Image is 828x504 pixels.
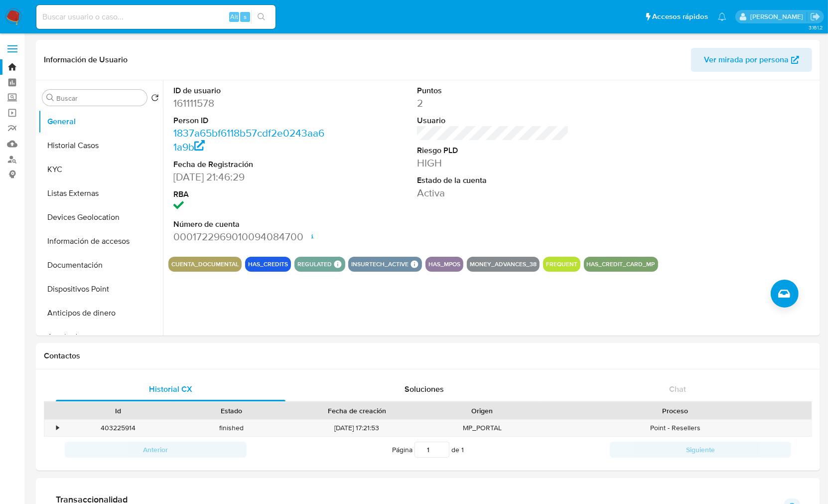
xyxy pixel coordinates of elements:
dd: Activa [417,186,569,200]
button: Aprobadores [38,325,163,349]
span: 1 [461,445,464,455]
div: finished [175,420,288,436]
div: Proceso [546,406,805,416]
button: Información de accesos [38,229,163,253]
dt: Estado de la cuenta [417,175,569,186]
button: search-icon [251,10,272,24]
button: Siguiente [610,442,792,458]
dt: ID de usuario [173,85,326,96]
button: Ver mirada por persona [691,48,812,72]
dt: RBA [173,189,326,200]
a: Salir [810,11,821,22]
div: MP_PORTAL [426,420,539,436]
span: Historial CX [149,383,192,395]
dd: 161111578 [173,96,326,110]
button: KYC [38,158,163,181]
dd: [DATE] 21:46:29 [173,170,326,184]
dd: 2 [417,96,569,110]
dt: Person ID [173,115,326,126]
div: Fecha de creación [295,406,419,416]
span: Chat [669,383,686,395]
span: Página de [392,442,464,458]
dt: Usuario [417,115,569,126]
input: Buscar [56,94,143,103]
div: • [56,423,59,433]
a: Notificaciones [718,12,726,21]
span: Alt [230,12,238,21]
div: 403225914 [62,420,175,436]
div: Origen [433,406,532,416]
dt: Puntos [417,85,569,96]
button: Anterior [65,442,247,458]
div: Estado [182,406,281,416]
span: Accesos rápidos [652,11,708,22]
dd: HIGH [417,156,569,170]
a: 1837a65bf6118b57cdf2e0243aa61a9b [173,126,324,154]
dd: 0001722969010094084700 [173,230,326,244]
button: Listas Externas [38,181,163,205]
button: General [38,110,163,134]
dt: Número de cuenta [173,219,326,230]
input: Buscar usuario o caso... [36,10,276,23]
div: Id [69,406,168,416]
h1: Información de Usuario [44,55,128,65]
h1: Contactos [44,351,812,361]
button: Buscar [46,94,54,102]
button: Historial Casos [38,134,163,158]
button: Dispositivos Point [38,277,163,301]
span: s [244,12,247,21]
span: Soluciones [405,383,444,395]
p: yael.arizperojo@mercadolibre.com.mx [750,12,807,21]
div: Point - Resellers [539,420,812,436]
dt: Riesgo PLD [417,145,569,156]
button: Anticipos de dinero [38,301,163,325]
button: Documentación [38,253,163,277]
button: Volver al orden por defecto [151,94,159,105]
dt: Fecha de Registración [173,159,326,170]
div: [DATE] 17:21:53 [288,420,426,436]
button: Devices Geolocation [38,205,163,229]
span: Ver mirada por persona [704,48,789,72]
